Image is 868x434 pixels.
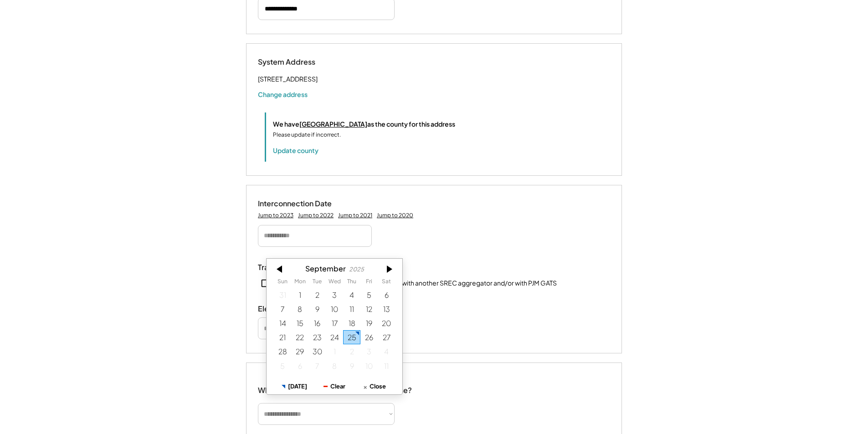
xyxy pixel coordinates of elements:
div: Interconnection Date [258,199,349,209]
div: 9/19/2025 [360,316,378,330]
th: Tuesday [308,279,326,288]
div: 9/10/2025 [326,302,343,316]
div: 9/21/2025 [274,330,291,344]
div: 9/23/2025 [308,330,326,344]
div: 10/01/2025 [326,345,343,359]
div: [STREET_ADDRESS] [258,73,318,85]
button: [DATE] [274,378,314,394]
button: Clear [314,378,354,394]
div: 9/29/2025 [291,345,308,359]
div: 10/07/2025 [308,359,326,373]
div: 10/05/2025 [274,359,291,373]
div: 10/11/2025 [378,359,395,373]
div: Please update if incorrect. [273,131,341,139]
div: 9/27/2025 [378,330,395,344]
div: 10/03/2025 [360,345,378,359]
div: 9/15/2025 [291,316,308,330]
div: What make of inverter does this system use? [258,377,412,397]
div: Jump to 2022 [298,212,334,219]
div: 9/05/2025 [360,288,378,302]
div: Electric Utility [258,304,349,314]
button: Change address [258,90,308,99]
div: 9/04/2025 [343,288,360,302]
div: 9/24/2025 [326,330,343,344]
div: Transfer or Previously Registered? [258,263,376,272]
div: 9/06/2025 [378,288,395,302]
div: 9/11/2025 [343,302,360,316]
th: Friday [360,279,378,288]
div: 10/08/2025 [326,359,343,373]
div: Jump to 2021 [338,212,372,219]
div: 9/18/2025 [343,316,360,330]
th: Saturday [378,279,395,288]
div: 9/16/2025 [308,316,326,330]
div: 9/08/2025 [291,302,308,316]
div: 9/07/2025 [274,302,291,316]
div: 9/14/2025 [274,316,291,330]
div: 10/10/2025 [360,359,378,373]
div: 9/13/2025 [378,302,395,316]
div: 9/30/2025 [308,345,326,359]
th: Wednesday [326,279,343,288]
button: Update county [273,146,318,155]
div: 9/25/2025 [343,330,360,344]
div: 8/31/2025 [274,288,291,302]
div: 10/04/2025 [378,345,395,359]
div: System Address [258,57,349,67]
div: 9/12/2025 [360,302,378,316]
div: 9/03/2025 [326,288,343,302]
div: We have as the county for this address [273,119,455,129]
th: Monday [291,279,308,288]
div: 10/02/2025 [343,345,360,359]
div: This system has been previously registered with another SREC aggregator and/or with PJM GATS [273,279,557,288]
div: 9/26/2025 [360,330,378,344]
th: Thursday [343,279,360,288]
th: Sunday [274,279,291,288]
div: 9/01/2025 [291,288,308,302]
div: 2025 [349,266,364,273]
div: Jump to 2020 [377,212,413,219]
div: 9/28/2025 [274,345,291,359]
div: 9/02/2025 [308,288,326,302]
div: 9/17/2025 [326,316,343,330]
div: 10/09/2025 [343,359,360,373]
div: 10/06/2025 [291,359,308,373]
div: 9/09/2025 [308,302,326,316]
u: [GEOGRAPHIC_DATA] [299,120,367,128]
div: Jump to 2023 [258,212,293,219]
div: September [305,264,346,273]
button: Close [354,378,395,394]
div: 9/22/2025 [291,330,308,344]
div: 9/20/2025 [378,316,395,330]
